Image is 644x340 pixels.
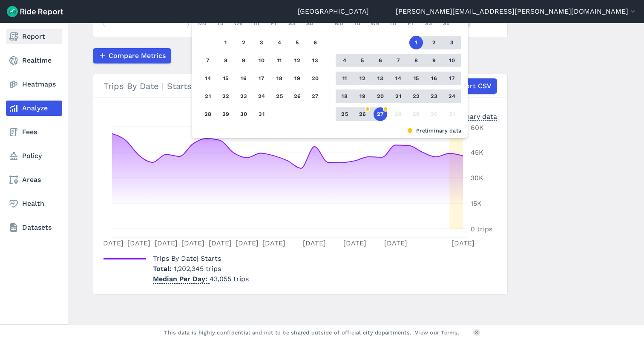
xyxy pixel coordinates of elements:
[290,36,304,49] button: 5
[427,54,441,67] button: 9
[109,51,166,61] span: Compare Metrics
[273,72,286,85] button: 18
[451,239,474,247] tspan: [DATE]
[445,72,459,85] button: 17
[273,89,286,103] button: 25
[396,6,637,17] button: [PERSON_NAME][EMAIL_ADDRESS][PERSON_NAME][DOMAIN_NAME]
[237,89,250,103] button: 23
[308,89,322,103] button: 27
[391,89,405,103] button: 21
[249,17,263,30] div: Th
[181,239,204,247] tspan: [DATE]
[391,54,405,67] button: 7
[267,17,281,30] div: Fr
[219,89,233,103] button: 22
[273,36,286,49] button: 4
[374,107,387,121] button: 27
[471,225,492,233] tspan: 0 trips
[6,29,62,44] a: Report
[422,17,435,30] div: Sa
[471,199,482,207] tspan: 15K
[6,53,62,68] a: Realtime
[453,81,492,91] span: Export CSV
[374,72,387,85] button: 13
[231,17,245,30] div: We
[374,54,387,67] button: 6
[93,48,171,63] button: Compare Metrics
[209,239,232,247] tspan: [DATE]
[338,54,351,67] button: 4
[409,89,423,103] button: 22
[350,17,364,30] div: Tu
[255,107,268,121] button: 31
[153,254,221,262] span: | Starts
[213,17,227,30] div: Tu
[445,54,459,67] button: 10
[255,89,268,103] button: 24
[409,54,423,67] button: 8
[308,54,322,67] button: 13
[219,36,233,49] button: 1
[103,78,497,94] div: Trips By Date | Starts
[255,54,268,67] button: 10
[201,89,215,103] button: 21
[332,17,346,30] div: Mo
[219,54,233,67] button: 8
[471,174,483,182] tspan: 30K
[308,72,322,85] button: 20
[409,36,423,49] button: 1
[153,272,210,284] span: Median Per Day
[415,328,460,337] a: View our Terms.
[427,36,441,49] button: 2
[237,54,250,67] button: 9
[262,239,285,247] tspan: [DATE]
[6,101,62,116] a: Analyze
[174,265,221,273] span: 1,202,345 trips
[6,77,62,92] a: Heatmaps
[237,72,250,85] button: 16
[7,6,63,17] img: Ride Report
[303,17,316,30] div: Su
[471,124,484,132] tspan: 60K
[338,107,351,121] button: 25
[303,239,326,247] tspan: [DATE]
[153,274,249,284] p: 43,055 trips
[255,36,268,49] button: 3
[356,107,369,121] button: 26
[6,148,62,164] a: Policy
[285,17,299,30] div: Sa
[219,107,233,121] button: 29
[343,239,366,247] tspan: [DATE]
[201,72,215,85] button: 14
[356,54,369,67] button: 5
[427,72,441,85] button: 16
[384,239,407,247] tspan: [DATE]
[391,72,405,85] button: 14
[290,89,304,103] button: 26
[153,265,174,273] span: Total
[273,54,286,67] button: 11
[404,17,417,30] div: Fr
[101,239,124,247] tspan: [DATE]
[6,124,62,140] a: Fees
[386,17,400,30] div: Th
[409,107,423,121] button: 29
[356,72,369,85] button: 12
[308,36,322,49] button: 6
[195,17,209,30] div: Mo
[237,36,250,49] button: 2
[6,196,62,211] a: Health
[127,239,150,247] tspan: [DATE]
[237,107,250,121] button: 30
[391,107,405,121] button: 28
[338,72,351,85] button: 11
[236,239,259,247] tspan: [DATE]
[445,107,459,121] button: 31
[445,89,459,103] button: 24
[198,127,461,135] div: Preliminary data
[290,54,304,67] button: 12
[409,72,423,85] button: 15
[219,72,233,85] button: 15
[201,107,215,121] button: 28
[445,36,459,49] button: 3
